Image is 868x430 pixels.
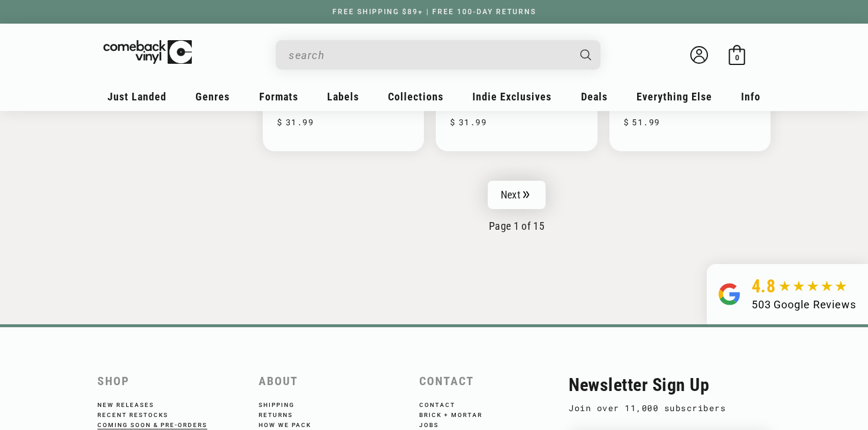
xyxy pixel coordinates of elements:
span: Collections [388,90,443,103]
span: Everything Else [637,90,712,103]
div: 503 Google Reviews [752,297,856,312]
a: Shipping [259,402,311,409]
p: Page 1 of 15 [263,220,771,232]
img: star5.svg [779,281,847,292]
span: Formats [259,90,298,103]
a: Returns [259,409,309,419]
span: Genres [195,90,230,103]
a: 4.8 503 Google Reviews [707,264,868,324]
a: Contact [419,402,471,409]
span: Labels [327,90,359,103]
span: Just Landed [107,90,167,103]
a: Coming Soon & Pre-Orders [97,419,223,429]
a: Jobs [419,419,455,429]
h2: Newsletter Sign Up [569,374,771,395]
a: How We Pack [259,419,327,429]
a: Next [488,181,546,209]
h2: Contact [419,374,569,388]
div: Search [276,40,601,70]
a: Brick + Mortar [419,409,498,419]
span: 4.8 [752,276,776,297]
a: New Releases [97,402,170,409]
a: FREE SHIPPING $89+ | FREE 100-DAY RETURNS [321,8,548,16]
button: Search [570,40,602,70]
input: When autocomplete results are available use up and down arrows to review and enter to select [289,43,569,67]
nav: Pagination [263,181,771,232]
span: 0 [735,53,739,62]
h2: Shop [97,374,247,388]
span: Deals [581,90,608,103]
h2: About [259,374,408,388]
p: Join over 11,000 subscribers [569,401,771,415]
span: Info [741,90,761,103]
a: Recent Restocks [97,409,184,419]
img: Group.svg [719,276,740,312]
span: Indie Exclusives [472,90,552,103]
